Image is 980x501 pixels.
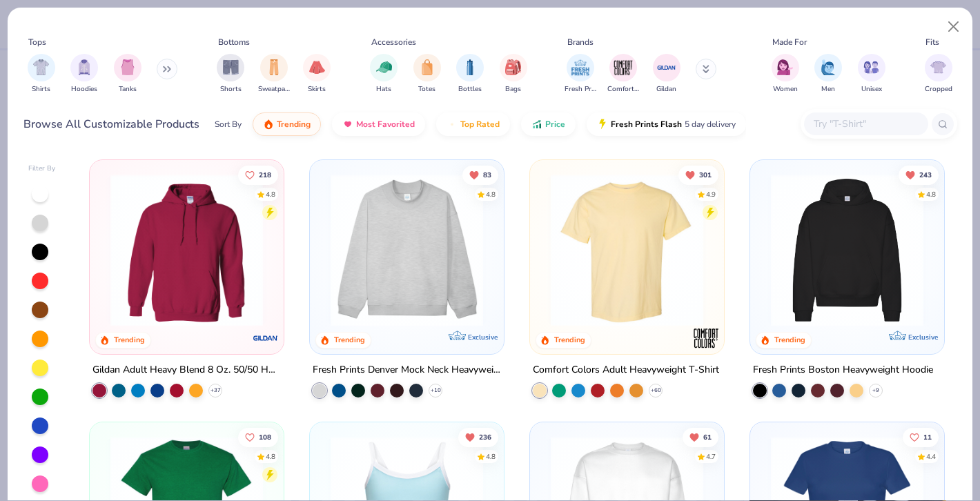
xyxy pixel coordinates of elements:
[458,84,482,95] span: Bottles
[926,189,936,199] div: 4.8
[114,54,141,95] button: filter button
[872,386,879,395] span: + 9
[218,36,250,48] div: Bottoms
[277,119,311,130] span: Trending
[500,54,527,95] button: filter button
[28,164,56,174] div: Filter By
[479,433,491,440] span: 236
[764,174,930,326] img: 91acfc32-fd48-4d6b-bdad-a4c1a30ac3fc
[587,112,746,136] button: Fresh Prints Flash5 day delivery
[607,84,639,95] span: Comfort Colors
[533,362,719,379] div: Comfort Colors Adult Heavyweight T-Shirt
[925,54,952,95] button: filter button
[258,54,290,95] button: filter button
[812,116,919,132] input: Try "T-Shirt"
[217,54,244,95] button: filter button
[607,54,639,95] button: filter button
[309,59,325,75] img: Skirts Image
[258,84,290,95] span: Sweatpants
[303,54,331,95] button: filter button
[678,165,718,184] button: Unlike
[210,386,221,395] span: + 37
[505,59,520,75] img: Bags Image
[923,433,932,440] span: 11
[239,165,279,184] button: Like
[308,84,326,95] span: Skirts
[483,171,491,178] span: 83
[653,54,680,95] div: filter for Gildan
[656,57,677,78] img: Gildan Image
[567,36,594,48] div: Brands
[653,54,680,95] button: filter button
[253,112,321,136] button: Trending
[28,54,55,95] div: filter for Shirts
[703,433,712,440] span: 61
[462,165,498,184] button: Unlike
[239,427,279,446] button: Like
[215,118,242,130] div: Sort By
[926,451,936,462] div: 4.4
[545,119,565,130] span: Price
[709,174,876,326] img: e55d29c3-c55d-459c-bfd9-9b1c499ab3c6
[456,54,484,95] button: filter button
[32,84,50,95] span: Shirts
[120,59,135,75] img: Tanks Image
[220,84,242,95] span: Shorts
[436,112,510,136] button: Top Rated
[413,54,441,95] div: filter for Totes
[263,119,274,130] img: trending.gif
[462,59,478,75] img: Bottles Image
[456,54,484,95] div: filter for Bottles
[431,386,441,395] span: + 10
[777,59,793,75] img: Women Image
[371,36,416,48] div: Accessories
[259,433,272,440] span: 108
[814,54,842,95] button: filter button
[376,84,391,95] span: Hats
[613,57,634,78] img: Comfort Colors Image
[699,171,712,178] span: 301
[899,165,939,184] button: Unlike
[70,54,98,95] button: filter button
[259,171,272,178] span: 218
[303,54,331,95] div: filter for Skirts
[28,36,46,48] div: Tops
[650,386,660,395] span: + 60
[903,427,939,446] button: Like
[773,84,798,95] span: Women
[486,189,496,199] div: 4.8
[77,59,92,75] img: Hoodies Image
[925,36,939,48] div: Fits
[821,59,836,75] img: Men Image
[611,119,682,130] span: Fresh Prints Flash
[266,451,276,462] div: 4.8
[685,117,736,132] span: 5 day delivery
[468,333,498,342] span: Exclusive
[692,324,720,352] img: Comfort Colors logo
[104,174,270,326] img: 01756b78-01f6-4cc6-8d8a-3c30c1a0c8ac
[370,54,398,95] button: filter button
[413,54,441,95] button: filter button
[544,174,710,326] img: 029b8af0-80e6-406f-9fdc-fdf898547912
[342,119,353,130] img: most_fav.gif
[706,451,716,462] div: 4.7
[683,427,718,446] button: Unlike
[223,59,239,75] img: Shorts Image
[925,54,952,95] div: filter for Cropped
[92,362,281,379] div: Gildan Adult Heavy Blend 8 Oz. 50/50 Hooded Sweatshirt
[376,59,392,75] img: Hats Image
[861,84,882,95] span: Unisex
[418,84,435,95] span: Totes
[33,59,49,75] img: Shirts Image
[458,427,498,446] button: Unlike
[71,84,97,95] span: Hoodies
[821,84,835,95] span: Men
[941,14,967,40] button: Close
[486,451,496,462] div: 4.8
[313,362,501,379] div: Fresh Prints Denver Mock Neck Heavyweight Sweatshirt
[656,84,676,95] span: Gildan
[858,54,885,95] div: filter for Unisex
[217,54,244,95] div: filter for Shorts
[565,54,596,95] button: filter button
[490,174,656,326] img: a90f7c54-8796-4cb2-9d6e-4e9644cfe0fe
